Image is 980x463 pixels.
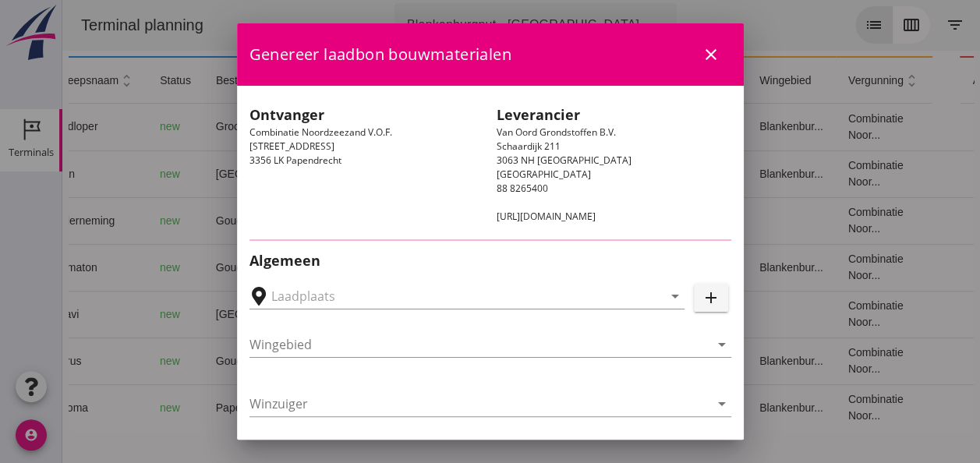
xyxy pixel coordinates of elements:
[566,384,685,431] td: 18
[232,122,242,133] i: directions_boat
[324,384,410,431] td: 994
[273,168,284,179] i: directions_boat
[773,104,870,150] td: Combinatie Noor...
[154,260,285,276] div: Gouda
[841,72,858,89] i: unfold_more
[566,197,685,244] td: 18
[487,244,566,291] td: Ontzilt oph.zan...
[802,16,821,34] i: list
[271,284,641,309] input: Laadplaats
[193,355,203,366] i: directions_boat
[773,338,870,384] td: Combinatie Noor...
[193,262,203,273] i: directions_boat
[566,244,685,291] td: 18
[154,213,285,229] div: Gouda
[85,197,141,244] td: new
[85,150,141,197] td: new
[685,104,773,150] td: Blankenbur...
[786,74,858,87] span: vergunning
[324,197,410,244] td: 1231
[487,197,566,244] td: Ontzilt oph.zan...
[685,244,773,291] td: Blankenbur...
[273,309,284,320] i: directions_boat
[56,72,73,89] i: unfold_more
[487,338,566,384] td: Ontzilt oph.zan...
[85,244,141,291] td: new
[713,394,731,413] i: arrow_drop_down
[500,74,554,87] span: product
[193,215,203,226] i: directions_boat
[85,338,141,384] td: new
[773,244,870,291] td: Combinatie Noor...
[6,14,154,36] div: Terminal planning
[773,150,870,197] td: Combinatie Noor...
[897,57,953,104] th: acties
[487,150,566,197] td: Filling sand
[85,384,141,431] td: new
[154,118,285,135] div: Groot-Ammers
[685,338,773,384] td: Blankenbur...
[141,57,297,104] th: bestemming
[237,23,744,86] div: Genereer laadbon bouwmaterialen
[85,57,141,104] th: status
[249,391,709,416] input: Winzuiger
[713,335,731,354] i: arrow_drop_down
[578,74,672,87] span: vak/bunker/silo
[85,104,141,150] td: new
[249,104,484,125] h2: Ontvanger
[666,287,685,306] i: arrow_drop_down
[566,338,685,384] td: 18
[345,16,577,34] div: Blankenburgput - [GEOGRAPHIC_DATA]
[154,400,285,416] div: Papendrecht
[656,72,672,89] i: unfold_more
[154,353,285,369] div: Gouda
[243,98,490,230] div: Combinatie Noordzeezand V.O.F. [STREET_ADDRESS] 3356 LK Papendrecht
[773,291,870,338] td: Combinatie Noor...
[356,170,368,179] small: m3
[249,332,709,357] input: Wingebied
[566,291,685,338] td: 18
[356,310,368,320] small: m3
[497,104,731,125] h2: Leverancier
[883,16,902,34] i: filter_list
[487,291,566,338] td: Filling sand
[685,57,773,104] th: wingebied
[356,357,368,366] small: m3
[586,16,605,34] i: arrow_drop_down
[362,217,374,226] small: m3
[324,57,410,104] th: hoeveelheid
[773,384,870,431] td: Combinatie Noor...
[410,57,487,104] th: cumulatief
[537,72,554,89] i: unfold_more
[324,150,410,197] td: 368
[324,338,410,384] td: 999
[840,16,858,34] i: calendar_view_week
[154,306,285,323] div: [GEOGRAPHIC_DATA]
[356,404,368,413] small: m3
[685,384,773,431] td: Blankenbur...
[324,291,410,338] td: 451
[249,250,731,271] h2: Algemeen
[154,166,285,182] div: [GEOGRAPHIC_DATA]
[221,402,232,413] i: directions_boat
[773,197,870,244] td: Combinatie Noor...
[702,45,720,64] i: close
[362,122,374,132] small: m3
[85,291,141,338] td: new
[490,98,738,230] div: Van Oord Grondstoffen B.V. Schaardijk 211 3063 NH [GEOGRAPHIC_DATA] [GEOGRAPHIC_DATA] 88 8265400 ...
[356,263,368,273] small: m3
[324,104,410,150] td: 1199
[487,384,566,431] td: Filling sand
[324,244,410,291] td: 672
[685,150,773,197] td: Blankenbur...
[702,288,720,307] i: add
[487,104,566,150] td: Filling sand
[566,104,685,150] td: 18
